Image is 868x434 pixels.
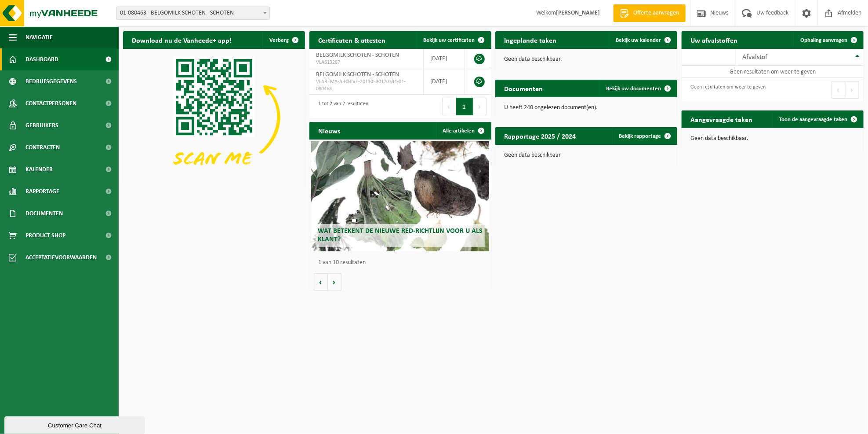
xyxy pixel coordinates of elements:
h2: Documenten [495,80,552,97]
h2: Aangevraagde taken [682,110,761,128]
span: Afvalstof [742,54,767,61]
span: 01-080463 - BELGOMILK SCHOTEN - SCHOTEN [116,7,269,19]
a: Wat betekent de nieuwe RED-richtlijn voor u als klant? [311,141,489,251]
span: VLA613287 [316,59,417,66]
iframe: chat widget [4,415,147,434]
span: 01-080463 - BELGOMILK SCHOTEN - SCHOTEN [116,7,270,20]
span: Offerte aanvragen [631,9,681,18]
span: Bekijk uw documenten [606,86,661,92]
button: Verberg [262,31,304,49]
span: Kalender [25,158,53,180]
span: BELGOMILK SCHOTEN - SCHOTEN [316,71,399,78]
h2: Certificaten & attesten [309,31,394,48]
h2: Download nu de Vanheede+ app! [123,31,240,48]
span: VLAREMA-ARCHIVE-20130530170334-01-080463 [316,78,417,92]
p: Geen data beschikbaar. [504,56,668,63]
a: Ophaling aanvragen [793,31,863,49]
button: Previous [832,81,846,99]
p: 1 van 10 resultaten [318,260,487,266]
td: [DATE] [424,68,465,95]
a: Offerte aanvragen [613,4,686,22]
span: Bekijk uw certificaten [424,37,475,43]
span: Contracten [25,136,60,158]
button: 1 [456,98,473,115]
td: Geen resultaten om weer te geven [682,66,864,78]
button: Vorige [314,273,328,291]
a: Bekijk uw kalender [609,31,676,49]
p: Geen data beschikbaar [504,152,668,158]
button: Next [473,98,487,115]
span: Verberg [269,37,289,43]
span: Dashboard [25,48,58,70]
h2: Ingeplande taken [495,31,565,48]
button: Volgende [328,273,341,291]
a: Bekijk uw certificaten [417,31,490,49]
span: Acceptatievoorwaarden [25,246,97,268]
p: Geen data beschikbaar. [690,136,855,142]
p: U heeft 240 ongelezen document(en). [504,105,668,111]
span: Wat betekent de nieuwe RED-richtlijn voor u als klant? [318,228,483,243]
strong: [PERSON_NAME] [556,10,600,16]
span: Navigatie [25,26,53,48]
span: Contactpersonen [25,92,76,114]
h2: Uw afvalstoffen [682,31,746,48]
a: Bekijk rapportage [612,127,676,145]
a: Toon de aangevraagde taken [772,110,863,128]
span: Rapportage [25,180,59,202]
span: Toon de aangevraagde taken [779,117,847,122]
span: Bekijk uw kalender [616,37,661,43]
span: BELGOMILK SCHOTEN - SCHOTEN [316,52,399,59]
h2: Rapportage 2025 / 2024 [495,127,585,144]
a: Alle artikelen [436,122,490,140]
span: Bedrijfsgegevens [25,70,77,92]
button: Previous [442,98,456,115]
span: Product Shop [25,224,65,246]
a: Bekijk uw documenten [599,80,676,97]
button: Next [846,81,859,99]
span: Ophaling aanvragen [800,37,847,43]
div: 1 tot 2 van 2 resultaten [314,97,368,116]
span: Documenten [25,202,63,224]
td: [DATE] [424,49,465,68]
h2: Nieuws [309,122,349,139]
img: Download de VHEPlus App [123,49,305,185]
span: Gebruikers [25,114,58,136]
div: Geen resultaten om weer te geven [686,80,766,99]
